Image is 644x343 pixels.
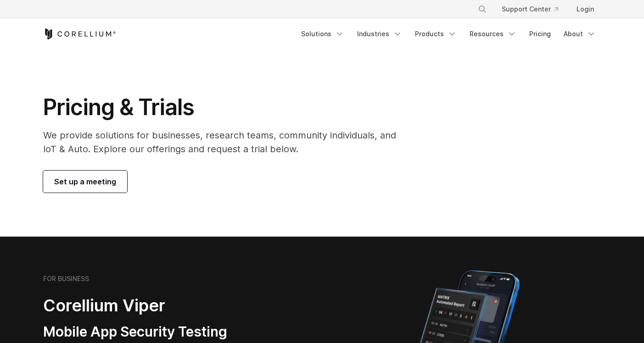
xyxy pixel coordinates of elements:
[524,26,556,42] a: Pricing
[43,94,409,121] h1: Pricing & Trials
[54,176,116,187] span: Set up a meeting
[409,26,462,42] a: Products
[467,1,601,17] div: Navigation Menu
[494,1,566,17] a: Support Center
[43,323,278,341] h3: Mobile App Security Testing
[43,295,278,316] h2: Corellium Viper
[296,26,350,42] a: Solutions
[558,26,601,42] a: About
[43,128,409,156] p: We provide solutions for businesses, research teams, community individuals, and IoT & Auto. Explo...
[352,26,408,42] a: Industries
[464,26,522,42] a: Resources
[43,275,89,283] h6: FOR BUSINESS
[569,1,601,17] a: Login
[43,28,116,39] a: Corellium Home
[474,1,491,17] button: Search
[296,26,601,42] div: Navigation Menu
[43,171,127,193] a: Set up a meeting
